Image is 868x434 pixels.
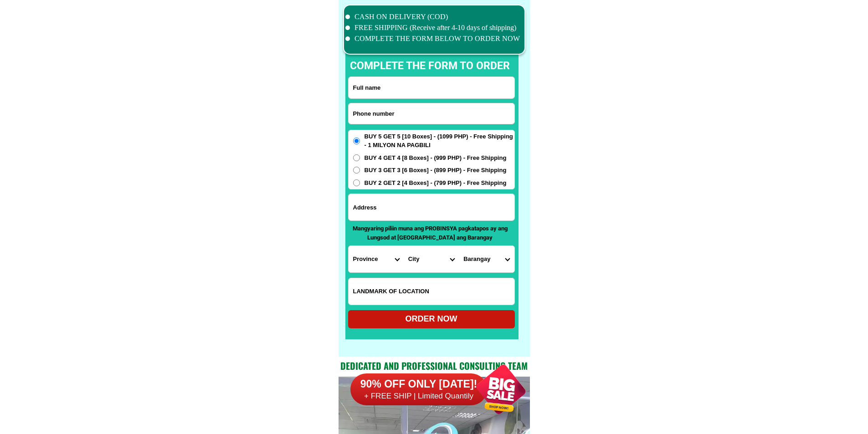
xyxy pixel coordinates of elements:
[353,138,360,144] input: BUY 5 GET 5 [10 Boxes] - (1099 PHP) - Free Shipping - 1 MILYON NA PAGBILI
[345,33,520,44] li: COMPLETE THE FORM BELOW TO ORDER NOW
[348,313,515,325] div: ORDER NOW
[365,179,507,188] span: BUY 2 GET 2 [4 Boxes] - (799 PHP) - Free Shipping
[349,103,514,124] input: Input phone_number
[345,11,520,22] li: CASH ON DELIVERY (COD)
[404,246,459,272] select: Select district
[365,153,507,163] span: BUY 4 GET 4 [8 Boxes] - (999 PHP) - Free Shipping
[353,154,360,161] input: BUY 4 GET 4 [8 Boxes] - (999 PHP) - Free Shipping
[339,359,530,373] h2: Dedicated and professional consulting team
[350,391,487,401] h6: + FREE SHIP | Limited Quantily
[353,179,360,186] input: BUY 2 GET 2 [4 Boxes] - (799 PHP) - Free Shipping
[349,246,404,272] select: Select province
[348,224,512,242] p: Mangyaring piliin muna ang PROBINSYA pagkatapos ay ang Lungsod at [GEOGRAPHIC_DATA] ang Barangay
[349,194,514,220] input: Input address
[459,246,514,272] select: Select commune
[350,378,487,391] h6: 90% OFF ONLY [DATE]!
[341,58,519,74] p: complete the form to order
[345,22,520,33] li: FREE SHIPPING (Receive after 4-10 days of shipping)
[365,166,507,175] span: BUY 3 GET 3 [6 Boxes] - (899 PHP) - Free Shipping
[349,77,514,98] input: Input full_name
[349,278,514,305] input: Input LANDMARKOFLOCATION
[365,132,514,150] span: BUY 5 GET 5 [10 Boxes] - (1099 PHP) - Free Shipping - 1 MILYON NA PAGBILI
[353,167,360,174] input: BUY 3 GET 3 [6 Boxes] - (899 PHP) - Free Shipping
